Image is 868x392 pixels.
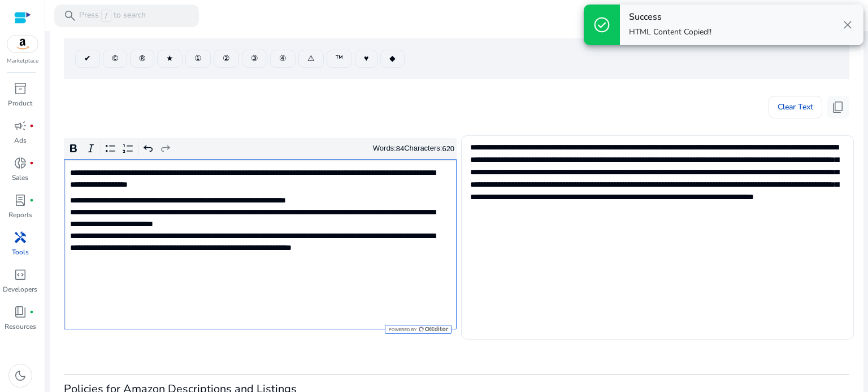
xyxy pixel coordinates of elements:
span: Clear Text [778,96,813,118]
span: ① [194,52,202,64]
button: ✔ [75,50,100,68]
span: Powered by [388,327,416,332]
p: Ads [14,135,27,146]
span: fiber_manual_record [29,310,34,314]
span: handyman [14,231,27,244]
span: ③ [251,52,258,64]
span: close [841,18,854,32]
span: inventory_2 [14,82,27,95]
span: dark_mode [14,369,27,382]
span: donut_small [14,156,27,170]
p: Resources [5,321,36,332]
div: Editor toolbar [64,138,457,160]
span: book_4 [14,305,27,319]
span: ♥ [364,52,368,64]
span: ✔ [84,52,91,64]
p: Sales [12,173,28,183]
p: Reports [8,210,32,220]
span: campaign [14,119,27,133]
p: Developers [3,284,37,294]
button: ★ [157,50,183,68]
span: lab_profile [14,193,27,207]
span: fiber_manual_record [29,161,34,165]
span: ② [223,52,230,64]
span: / [101,10,111,22]
button: Clear Text [769,96,822,118]
button: ⚠ [298,50,324,68]
label: 620 [442,144,454,153]
h4: Success [629,12,711,23]
button: content_copy [827,96,849,118]
label: 84 [396,144,404,153]
img: amazon.svg [7,36,38,52]
button: ② [214,50,239,68]
p: Press to search [79,10,146,22]
div: Rich Text Editor. Editing area: main. Press Alt+0 for help. [64,159,457,329]
span: © [112,52,118,64]
span: search [63,9,77,23]
span: check_circle [593,16,611,34]
span: fiber_manual_record [29,198,34,202]
p: HTML Content Copied!! [629,27,711,38]
button: ™ [327,50,352,68]
span: ★ [166,52,173,64]
button: ♥ [355,50,377,68]
p: Tools [12,247,29,257]
span: ④ [279,52,287,64]
span: ◆ [389,52,396,64]
span: ™ [336,52,343,64]
span: code_blocks [14,268,27,281]
button: ④ [270,50,296,68]
p: Marketplace [7,57,38,65]
button: ③ [242,50,267,68]
span: fiber_manual_record [29,124,34,128]
span: content_copy [831,100,845,114]
button: ① [185,50,211,68]
span: ® [139,52,145,64]
button: © [103,50,127,68]
p: Product [8,98,32,108]
span: ⚠ [307,52,315,64]
button: ◆ [380,50,405,68]
button: ® [130,50,154,68]
div: Words: Characters: [373,142,454,156]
